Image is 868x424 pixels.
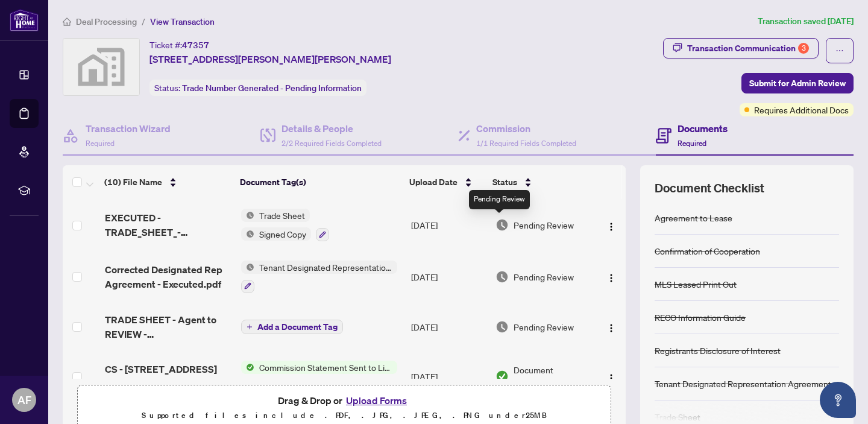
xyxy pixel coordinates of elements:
div: Tenant Designated Representation Agreement [655,377,831,390]
span: Commission Statement Sent to Listing Brokerage [254,361,397,374]
span: Document Approved [514,363,591,390]
span: Drag & Drop or [278,393,410,408]
img: Status Icon [241,361,254,374]
div: Status: [149,80,366,96]
div: 3 [798,43,809,54]
div: Agreement to Lease [655,211,732,224]
div: Ticket #: [149,38,209,52]
button: Logo [602,215,621,235]
img: Status Icon [241,227,254,241]
th: Document Tag(s) [235,165,404,199]
button: Status IconTrade SheetStatus IconSigned Copy [241,209,329,241]
h4: Commission [476,121,576,136]
span: Corrected Designated Rep Agreement - Executed.pdf [105,262,231,291]
span: Add a Document Tag [257,323,338,331]
img: Logo [606,373,616,383]
div: Transaction Communication [687,39,809,58]
button: Open asap [820,382,856,418]
span: Pending Review [514,218,574,232]
span: Tenant Designated Representation Agreement [254,261,397,274]
button: Submit for Admin Review [741,73,854,93]
p: Supported files include .PDF, .JPG, .JPEG, .PNG under 25 MB [85,408,603,423]
span: Required [678,139,706,148]
span: Signed Copy [254,227,311,241]
img: Document Status [495,320,509,334]
img: Logo [606,323,616,333]
span: 1/1 Required Fields Completed [476,139,576,148]
h4: Transaction Wizard [86,121,171,136]
td: [DATE] [406,303,491,351]
div: Registrants Disclosure of Interest [655,344,781,357]
th: Upload Date [404,165,488,199]
span: Document Checklist [655,180,764,197]
button: Upload Forms [342,393,410,408]
img: Document Status [495,218,509,232]
button: Transaction Communication3 [663,38,819,59]
span: TRADE SHEET - Agent to REVIEW - [STREET_ADDRESS][PERSON_NAME]pdf [105,312,231,341]
span: Deal Processing [76,16,137,27]
span: CS - [STREET_ADDRESS][PERSON_NAME]pdf [105,362,231,391]
th: Status [488,165,593,199]
span: Requires Additional Docs [754,103,849,116]
span: View Transaction [150,16,215,27]
span: Status [492,176,517,189]
span: Required [86,139,115,148]
span: 2/2 Required Fields Completed [281,139,382,148]
span: Upload Date [409,176,458,189]
span: EXECUTED - TRADE_SHEET_-_Agent_to_REVIEW_-_112_Oliver_Lane.pdf [105,210,231,239]
button: Add a Document Tag [241,320,343,334]
td: [DATE] [406,199,491,251]
span: Trade Number Generated - Pending Information [182,83,362,93]
span: Submit for Admin Review [749,74,846,93]
div: MLS Leased Print Out [655,277,737,291]
span: Pending Review [514,320,574,334]
span: AF [17,391,31,408]
span: plus [247,324,253,330]
span: Trade Sheet [254,209,310,222]
td: [DATE] [406,251,491,303]
span: Pending Review [514,270,574,283]
td: [DATE] [406,351,491,403]
span: (10) File Name [104,176,162,189]
img: svg%3e [63,39,139,95]
li: / [142,14,145,28]
th: (10) File Name [99,165,235,199]
button: Logo [602,367,621,386]
button: Logo [602,267,621,286]
h4: Details & People [281,121,382,136]
img: Status Icon [241,261,254,274]
span: 47357 [182,40,209,51]
span: ellipsis [835,46,844,55]
div: Pending Review [469,190,530,209]
img: Status Icon [241,209,254,222]
article: Transaction saved [DATE] [758,14,854,28]
button: Status IconCommission Statement Sent to Listing Brokerage [241,361,397,393]
img: Document Status [495,370,509,383]
div: Confirmation of Cooperation [655,244,760,258]
img: logo [10,9,39,31]
img: Logo [606,273,616,283]
div: RECO Information Guide [655,311,746,324]
button: Status IconTenant Designated Representation Agreement [241,261,397,293]
img: Document Status [495,270,509,283]
h4: Documents [678,121,728,136]
button: Logo [602,317,621,337]
span: [STREET_ADDRESS][PERSON_NAME][PERSON_NAME] [149,52,391,66]
img: Logo [606,222,616,232]
span: home [63,17,71,26]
